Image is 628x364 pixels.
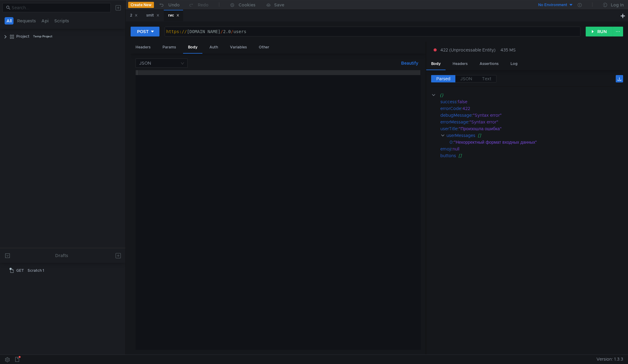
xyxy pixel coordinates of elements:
div: Drafts [55,252,68,259]
div: Temp Project [33,32,52,41]
button: RUN [586,27,613,36]
div: 0 [450,139,453,146]
div: 435 MS [500,47,516,53]
div: errorMessage [440,119,468,125]
button: Create New [128,2,154,8]
input: Search... [12,4,107,11]
div: smlt [146,12,159,19]
div: 422 [462,105,615,112]
div: Log In [611,1,624,9]
div: : [440,119,623,125]
button: Requests [15,17,38,25]
div: Body [426,58,446,70]
div: Variables [225,42,252,53]
div: errorCode [440,105,461,112]
span: 422 (Unprocessable Entity) [440,47,496,53]
div: "Некорректный формат входных данных" [454,139,615,146]
div: POST [137,28,149,35]
button: Beautify [399,59,421,67]
button: Undo [154,0,184,9]
div: Headers [448,58,473,70]
div: : [450,139,623,146]
div: success [440,98,457,105]
div: : [440,105,623,112]
div: Other [254,42,274,53]
div: Scratch 1 [28,266,44,275]
div: Auth [205,42,223,53]
div: {} [440,92,615,98]
div: "Syntax error" [473,112,616,119]
div: No Environment [538,2,567,8]
div: null [453,146,615,152]
button: Redo [184,0,213,9]
div: Undo [168,1,180,9]
div: debugMessage [440,112,472,119]
div: Headers [131,42,155,53]
span: Version: 1.3.3 [596,355,623,364]
div: 2 [130,12,138,19]
div: : [440,112,623,119]
div: "Произошла ошибка" [459,125,615,132]
div: Body [183,42,202,54]
span: Text [482,76,491,82]
div: Project [16,32,29,41]
div: emoji [440,146,451,152]
div: "Syntax error" [469,119,616,125]
div: [] [478,132,616,139]
div: buttons [440,152,456,159]
div: [] [458,152,615,159]
button: POST [131,27,159,36]
span: JSON [460,76,472,82]
div: userTitle [440,125,458,132]
div: гис [168,12,179,19]
div: : [440,98,623,105]
button: All [5,17,13,25]
div: Log [506,58,523,70]
div: Redo [198,1,209,9]
div: Cookies [239,1,255,9]
span: GET [16,266,24,275]
div: Params [158,42,181,53]
button: Scripts [52,17,71,25]
button: Api [40,17,51,25]
div: : [440,125,623,132]
div: userMessages [446,132,475,139]
div: Assertions [475,58,504,70]
div: false [458,98,615,105]
div: : [440,146,623,152]
div: Save [274,3,284,7]
span: Parsed [436,76,450,82]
